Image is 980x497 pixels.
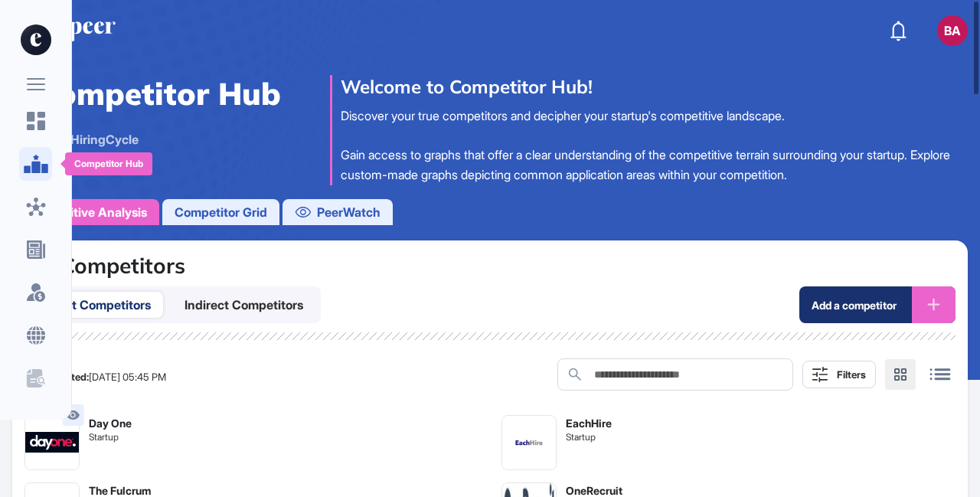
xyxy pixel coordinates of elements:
[802,361,876,388] button: Filters
[566,431,612,444] div: startup
[837,368,866,381] div: Filters
[341,106,955,185] div: Discover your true competitors and decipher your startup's competitive landscape. Gain access to ...
[24,203,147,221] span: Competitive Analysis
[175,203,267,221] span: Competitor Grid
[89,431,132,444] div: startup
[317,203,381,221] span: PeerWatch
[25,432,79,453] img: Day One-logo
[341,75,955,98] div: Welcome to Competitor Hub!
[89,415,132,431] div: Day One
[70,130,139,149] span: HiringCycle
[42,296,151,314] span: Direct Competitors
[38,75,281,112] h1: Competitor Hub
[74,159,143,169] div: Competitor Hub
[185,296,303,314] span: Indirect Competitors
[566,415,612,431] div: EachHire
[502,416,556,469] img: EachHire-logo
[799,286,955,323] button: Add a competitor
[24,371,166,383] div: [DATE] 05:45 PM
[24,253,185,279] h2: My Competitors
[937,15,968,46] button: BA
